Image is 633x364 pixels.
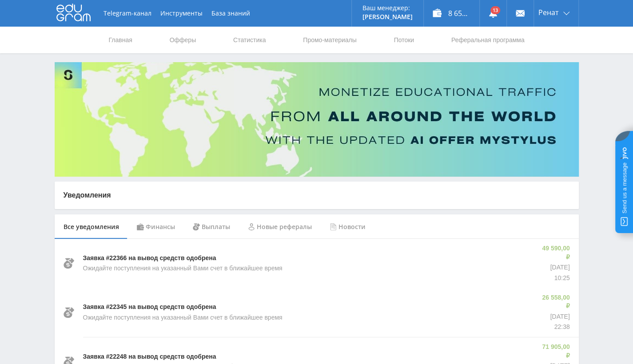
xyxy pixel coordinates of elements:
a: Главная [108,27,133,53]
a: Потоки [393,27,415,53]
div: Новости [321,214,374,239]
p: 71 905,00 ₽ [541,343,569,360]
p: Ожидайте поступления на указанный Вами счет в ближайшее время [83,264,283,273]
p: Ожидайте поступления на указанный Вами счет в ближайшее время [83,313,283,322]
img: Banner [55,62,579,177]
p: Ваш менеджер: [362,4,413,12]
p: Заявка #22366 на вывод средств одобрена [83,254,216,263]
div: Все уведомления [55,214,128,239]
a: Промо-материалы [302,27,357,53]
div: Выплаты [184,214,239,239]
p: Заявка #22248 на вывод средств одобрена [83,352,216,361]
p: [PERSON_NAME] [362,13,413,20]
a: Статистика [232,27,267,53]
div: Новые рефералы [239,214,321,239]
a: Реферальная программа [450,27,526,53]
p: 26 558,00 ₽ [541,293,569,311]
p: 10:25 [541,274,569,283]
p: Уведомления [64,190,570,200]
div: Финансы [128,214,184,239]
a: Офферы [169,27,197,53]
p: 22:38 [541,323,569,332]
p: Заявка #22345 на вывод средств одобрена [83,303,216,312]
p: [DATE] [541,313,569,321]
p: 49 590,00 ₽ [541,244,569,261]
span: Ренат [538,9,559,16]
p: [DATE] [541,263,569,272]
